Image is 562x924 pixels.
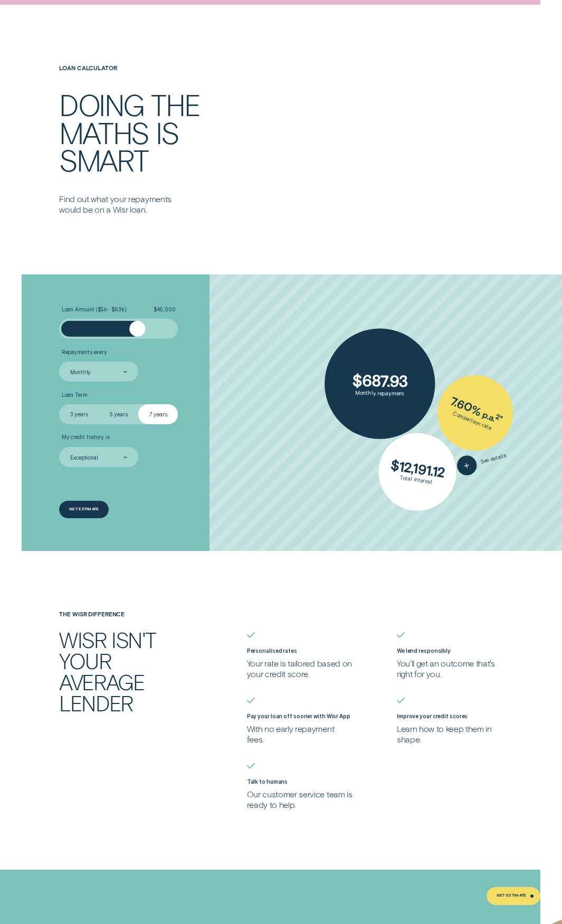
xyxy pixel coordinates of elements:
h4: Loan Calculator [59,64,315,71]
p: You'll get an outcome that's right for you. [397,658,503,680]
label: Personalised rates [247,647,297,654]
span: See details [480,452,506,464]
h2: Wisr isn't your average lender [59,629,190,713]
span: My credit history is [62,434,110,441]
label: Talk to humans [247,778,288,785]
span: Loan Amount ( $5k - $63k ) [62,306,127,313]
a: Get estimate [59,501,109,519]
div: Get estimate [69,508,99,511]
label: 7 years [138,404,178,424]
a: Get Estimate [487,887,540,905]
label: Improve your credit scores [397,713,468,719]
span: Repayments every [62,349,107,356]
label: 5 years [99,404,138,424]
p: Learn how to keep them in shape. [397,723,503,745]
label: 3 years [59,404,99,424]
button: See details [455,446,508,478]
span: Loan Term [62,392,88,398]
h2: Doing the maths is smart [59,91,267,174]
label: We lend responsibly [397,647,451,654]
div: Monthly [70,369,91,376]
p: With no early repayment fees. [247,723,353,745]
div: Exceptional [70,454,98,461]
h4: The Wisr Difference [59,611,203,617]
p: Find out what your repayments would be on a Wisr loan. [59,194,188,215]
span: $ 45,000 [154,306,176,313]
p: Our customer service team is ready to help. [247,789,353,811]
label: Pay your loan off sooner with Wisr App [247,713,350,719]
p: Your rate is tailored based on your credit score. [247,658,353,680]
